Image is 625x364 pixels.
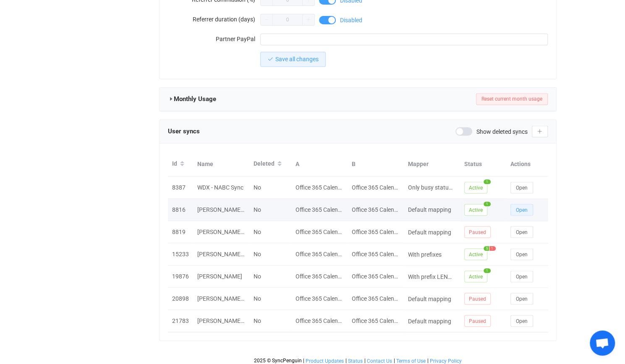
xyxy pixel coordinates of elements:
div: [PERSON_NAME] (All) to [PERSON_NAME]@[PERSON_NAME] [193,250,249,259]
div: Office 365 Calendar Meetings [348,250,403,259]
a: Open [510,184,533,190]
div: A [291,159,348,169]
button: Open [510,293,533,304]
div: Office 365 Calendar Meetings [348,183,403,192]
div: Office 365 Calendar Meetings [291,205,347,215]
button: Reset current month usage [476,93,548,105]
button: Save all changes [260,52,326,67]
a: Status [348,358,363,364]
div: No [249,294,291,304]
a: Product Updates [305,358,344,364]
a: Open [510,250,533,257]
span: Contact Us [367,358,392,364]
div: Deleted [249,157,291,171]
div: 8819 [168,227,193,237]
button: Open [510,270,533,282]
div: Office 365 Calendar Meetings [348,316,403,326]
div: [PERSON_NAME] [193,272,249,281]
span: | [345,358,347,364]
div: 19876 [168,272,193,281]
div: Office 365 Calendar Meetings [348,294,403,304]
span: Active [464,248,487,260]
span: | [394,358,395,364]
div: [PERSON_NAME] - DDPG - Auzvolt [193,316,249,326]
span: Open [516,251,528,257]
div: WDX - NABC Sync [193,183,249,192]
span: Open [516,185,528,190]
div: Office 365 Calendar Meetings [348,272,403,281]
div: 8387 [168,183,193,192]
div: No [249,250,291,259]
span: Paused [464,315,491,327]
span: Open [516,318,528,324]
button: Open [510,248,533,260]
a: Open [510,317,533,324]
a: Open [510,295,533,302]
div: Mapper [404,159,460,169]
button: Open [510,182,533,193]
div: [PERSON_NAME] - DDPG - Axito [193,205,249,215]
a: Open [510,206,533,213]
div: With prefix LENDME/AXITO [404,272,459,281]
div: Default mapping [404,316,459,326]
div: Office 365 Calendar Meetings [291,294,347,304]
div: With prefixes [404,250,459,259]
span: | [427,358,429,364]
span: Active [464,270,487,282]
span: User syncs [168,125,200,138]
div: Default mapping [404,294,459,304]
span: Active [464,182,487,193]
div: Office 365 Calendar Meetings [291,316,347,326]
div: Office 365 Calendar Meetings [348,227,403,237]
div: Actions [506,159,548,169]
span: Disabled [340,17,362,23]
span: Show deleted syncs [476,128,528,134]
a: Privacy Policy [429,358,462,364]
div: [PERSON_NAME] - Axito - Lumari [193,294,249,304]
div: Office 365 Calendar Meetings [291,250,347,259]
div: No [249,183,291,192]
a: Open [510,273,533,279]
span: 1 [484,202,491,206]
span: | [303,358,304,364]
div: Only busy status B → A, full details A → B [404,183,459,192]
span: 1 [489,246,496,251]
div: 8816 [168,205,193,215]
span: Save all changes [275,56,319,62]
div: Name [193,159,249,169]
span: Open [516,273,528,279]
span: 1 [484,268,491,273]
a: Open [510,228,533,235]
span: Paused [464,226,491,238]
div: 21783 [168,316,193,326]
a: Contact Us [366,358,392,364]
span: Privacy Policy [430,358,462,364]
div: Open chat [590,330,615,356]
a: Terms of Use [396,358,426,364]
span: Paused [464,293,491,304]
div: Default mapping [404,227,459,237]
span: Status [348,358,363,364]
button: Open [510,204,533,216]
button: Open [510,315,533,327]
span: 5 [484,246,489,251]
span: Active [464,204,487,216]
div: Default mapping [404,205,459,215]
div: 15233 [168,250,193,259]
span: 1 [484,179,491,184]
div: Status [460,159,506,169]
div: Office 365 Calendar Meetings [291,272,347,281]
span: 2025 © SyncPenguin [254,358,302,364]
div: B [348,159,404,169]
div: No [249,227,291,237]
div: No [249,316,291,326]
span: Terms of Use [396,358,426,364]
div: No [249,272,291,281]
div: Office 365 Calendar Meetings [291,227,347,237]
span: Open [516,207,528,213]
div: No [249,205,291,215]
div: Office 365 Calendar Meetings [291,183,347,192]
label: Partner PayPal [168,31,260,47]
span: Reset current month usage [481,96,542,102]
div: 20898 [168,294,193,304]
